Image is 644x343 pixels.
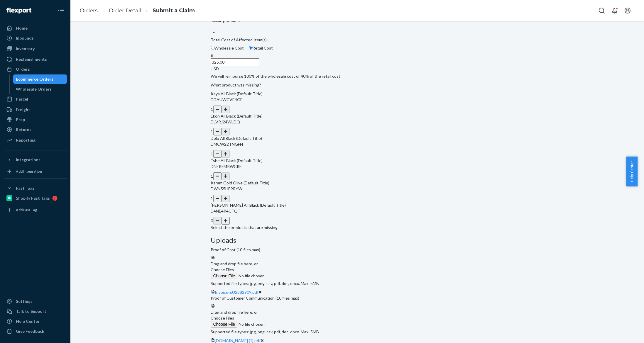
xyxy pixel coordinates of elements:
[16,195,50,201] div: Shopify Fast Tags
[211,295,300,303] span: Proof of Customer Communication (10 files max)
[6,8,31,13] img: Flexport logo
[4,193,67,203] a: Shopify Fast Tags
[4,55,67,64] a: Replenishments
[16,318,40,324] div: Help Center
[16,76,54,82] div: Ecommerce Orders
[211,217,504,225] div: 0
[211,52,504,58] div: $
[13,84,67,94] a: Wholesale Orders
[4,317,67,326] a: Help Center
[211,273,291,279] input: Choose Files
[211,329,504,335] p: Supported file types: jpg, png, csv, pdf, doc, docx. Max: 5MB
[16,86,52,92] div: Wholesale Orders
[4,115,67,124] a: Prep
[16,66,30,72] div: Orders
[4,297,67,306] a: Settings
[16,207,37,212] div: Add Fast Tag
[4,125,67,134] a: Returns
[253,45,273,50] span: Retail Cost
[16,185,35,191] div: Fast Tags
[211,172,504,180] div: 1
[211,150,504,158] div: 1
[211,164,504,169] p: DNERFMRWCRF
[211,46,215,50] input: Wholesale Cost
[16,169,42,174] div: Add Integration
[215,290,259,295] a: Invoice-EU2382909.pdf
[215,338,261,343] a: [DOMAIN_NAME] (1).pdf
[16,96,28,102] div: Parcel
[109,7,141,14] a: Order Detail
[4,184,67,193] button: Fast Tags
[4,44,67,53] a: Inventory
[211,195,504,202] div: 1
[211,315,234,320] span: Choose Files
[4,64,67,74] a: Orders
[211,58,259,66] input: $USD
[626,157,638,186] button: Help Center
[211,128,504,135] div: 1
[211,203,286,208] span: [PERSON_NAME] All Black (Default Title)
[211,267,234,272] span: Choose Files
[211,247,261,255] span: Proof of Cost (10 files max)
[75,2,200,19] ol: breadcrumbs
[153,7,195,14] a: Submit a Claim
[16,298,33,304] div: Settings
[596,5,608,16] button: Open Search Box
[55,5,67,16] button: Close Navigation
[211,73,504,79] p: We will reimburse 100% of the wholesale cost or 40% of the retail cost
[16,328,44,334] div: Give Feedback
[16,35,34,41] div: Inbounds
[4,307,67,316] a: Talk to Support
[16,25,28,31] div: Home
[211,208,504,214] p: D4NE4R4CTQF
[211,180,270,185] span: Karam Gold Olive (Default Title)
[211,66,504,72] div: USD
[211,236,504,244] h3: Uploads
[16,127,31,133] div: Returns
[13,74,67,84] a: Ecommerce Orders
[16,308,46,314] div: Talk to Support
[622,5,633,16] button: Open account menu
[4,94,67,104] a: Parcel
[211,91,263,96] span: Kaya All Black (Default Title)
[211,113,263,118] span: Ekon All Black (Default Title)
[16,56,47,62] div: Replenishments
[211,321,291,327] input: Choose Files
[211,106,504,113] div: 1
[4,205,67,215] a: Add Fast Tag
[609,5,621,16] button: Open notifications
[80,7,98,14] a: Orders
[4,155,67,164] button: Integrations
[4,105,67,114] a: Freight
[16,46,35,52] div: Inventory
[4,327,67,336] button: Give Feedback
[4,135,67,145] a: Reporting
[211,82,504,88] p: What product was missing?
[211,281,504,286] p: Supported file types: jpg, png, csv, pdf, doc, docx. Max: 5MB
[215,45,244,50] span: Wholesale Cost
[211,37,267,45] span: Total Cost of Affected Item(s)
[4,23,67,33] a: Home
[16,107,30,113] div: Freight
[249,46,253,50] input: Retail Cost
[4,33,67,43] a: Inbounds
[211,225,504,230] p: Select the products that are missing
[211,261,504,267] div: Drag and drop file here, or
[211,136,262,141] span: Delu All Black (Default Title)
[211,158,263,163] span: Eshe All Black (Default Title)
[16,137,36,143] div: Reporting
[16,117,25,123] div: Prep
[211,186,504,192] p: DWN55HE9RYW
[211,119,504,125] p: DLVRJ24WLDQ
[211,309,504,315] div: Drag and drop file here, or
[211,141,504,147] p: DMCW22TNGFH
[211,97,504,103] p: DDAUWCVE4GF
[16,157,40,163] div: Integrations
[4,167,67,176] a: Add Integration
